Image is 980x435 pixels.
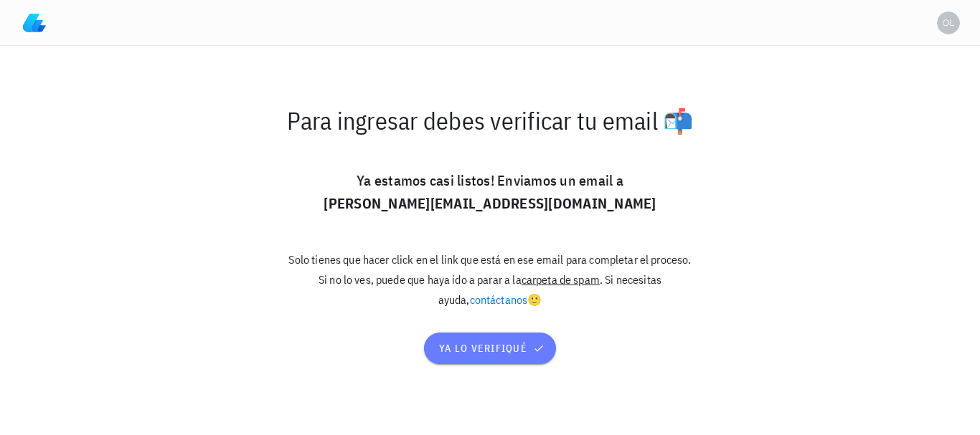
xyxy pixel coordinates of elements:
div: avatar [937,11,960,34]
img: LedgiFi [23,11,46,34]
span: carpeta de spam [522,272,600,287]
p: Solo tienes que hacer click en el link que está en ese email para completar el proceso. Si no lo ... [283,249,697,310]
p: Ya estamos casi listos! Enviamos un email a [283,169,697,215]
b: [PERSON_NAME][EMAIL_ADDRESS][DOMAIN_NAME] [324,193,656,213]
span: ya lo verifiqué [438,342,542,355]
button: ya lo verifiqué [424,333,555,364]
p: Para ingresar debes verificar tu email 📬 [283,106,697,135]
a: contáctanos [470,292,528,307]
